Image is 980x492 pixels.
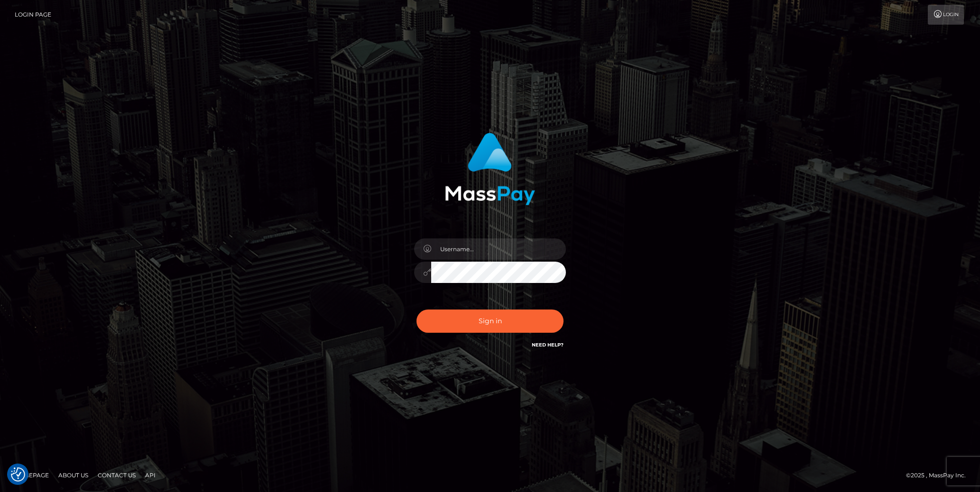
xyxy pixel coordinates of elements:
[141,468,159,483] a: API
[10,468,53,483] a: Homepage
[94,468,139,483] a: Contact Us
[11,467,25,482] button: Consent Preferences
[431,238,566,260] input: Username...
[906,470,973,481] div: © 2025 , MassPay Inc.
[928,5,964,25] a: Login
[445,133,535,205] img: MassPay Login
[11,467,25,482] img: Revisit consent button
[15,5,51,25] a: Login Page
[416,310,564,333] button: Sign in
[55,468,92,483] a: About Us
[532,342,564,348] a: Need Help?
